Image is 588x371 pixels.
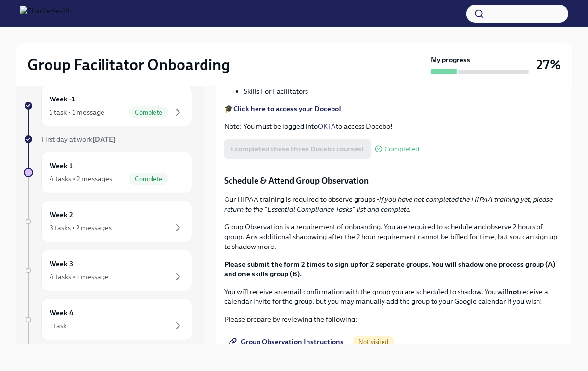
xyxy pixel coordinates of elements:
[50,174,112,184] div: 4 tasks • 2 messages
[224,287,564,306] p: You will receive an email confirmation with the group you are scheduled to shadow. You will recei...
[224,222,564,251] p: Group Observation is a requirement of onboarding. You are required to schedule and observe 2 hour...
[24,152,192,193] a: Week 14 tasks • 2 messagesComplete
[224,195,553,214] em: if you have not completed the HIPAA training yet, please return to the "Essential Compliance Task...
[50,107,104,117] div: 1 task • 1 message
[244,86,564,96] li: Skills For Facilitators
[24,85,192,126] a: Week -11 task • 1 messageComplete
[233,104,341,113] a: Click here to access your Docebo!
[20,6,72,22] img: CharlieHealth
[24,134,192,144] a: First day at work[DATE]
[50,321,67,331] div: 1 task
[50,307,74,318] h6: Week 4
[24,299,192,340] a: Week 41 task
[224,104,564,114] p: 🎓
[24,201,192,242] a: Week 23 tasks • 2 messages
[318,122,336,131] a: OKTA
[353,338,394,346] span: Not visited
[224,175,564,187] p: Schedule & Attend Group Observation
[50,94,75,104] h6: Week -1
[50,223,112,233] div: 3 tasks • 2 messages
[129,175,168,183] span: Complete
[50,209,73,220] h6: Week 2
[224,314,564,324] p: Please prepare by reviewing the following:
[50,258,73,269] h6: Week 3
[224,122,564,131] p: Note: You must be logged into to access Docebo!
[224,260,555,278] strong: Please submit the form 2 times to sign up for 2 seperate groups. You will shadow one process grou...
[92,135,116,144] strong: [DATE]
[41,135,116,144] span: First day at work
[509,287,520,296] strong: not
[431,55,470,65] strong: My progress
[129,109,168,116] span: Complete
[224,332,351,351] a: Group Observation Instructions
[537,56,561,74] h3: 27%
[224,195,564,214] p: Our HIPAA training is required to observe groups -
[384,146,419,153] span: Completed
[231,337,344,346] span: Group Observation Instructions
[50,160,73,171] h6: Week 1
[27,55,230,74] h2: Group Facilitator Onboarding
[24,250,192,291] a: Week 34 tasks • 1 message
[50,272,109,282] div: 4 tasks • 1 message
